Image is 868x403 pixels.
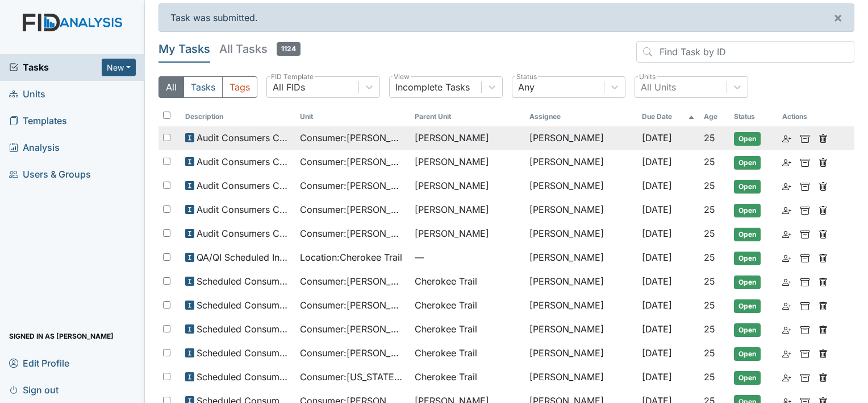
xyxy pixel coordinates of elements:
a: Archive [800,250,809,264]
span: [PERSON_NAME] [415,155,489,168]
a: Delete [819,274,828,288]
td: [PERSON_NAME] [525,150,637,174]
span: Open [734,323,761,337]
span: [DATE] [642,323,672,335]
span: Open [734,156,761,170]
a: Delete [819,131,828,145]
span: 25 [704,204,715,215]
span: Signed in as [PERSON_NAME] [9,327,114,345]
input: Toggle All Rows Selected [163,112,170,119]
a: Archive [800,155,809,168]
a: Archive [800,346,809,360]
th: Toggle SortBy [181,107,295,126]
td: [PERSON_NAME] [525,318,637,342]
span: 25 [704,299,715,311]
span: Consumer : [PERSON_NAME] [300,227,406,240]
span: Location : Cherokee Trail [300,250,402,264]
td: [PERSON_NAME] [525,174,637,198]
span: 25 [704,252,715,263]
a: Archive [800,298,809,312]
td: [PERSON_NAME] [525,342,637,365]
span: Cherokee Trail [415,346,477,360]
span: Sign out [9,381,59,398]
span: Consumer : [PERSON_NAME] [300,346,406,360]
span: Audit Consumers Charts [197,155,291,168]
span: Users & Groups [9,166,91,183]
span: Consumer : [PERSON_NAME] [300,322,406,336]
td: [PERSON_NAME] [525,365,637,389]
a: Archive [800,203,809,216]
span: Cherokee Trail [415,298,477,312]
button: Tasks [183,76,223,98]
th: Actions [778,107,834,126]
span: 1124 [277,42,301,56]
span: [DATE] [642,156,672,167]
span: 25 [704,156,715,167]
span: Scheduled Consumer Chart Review [197,298,291,312]
span: Units [9,85,45,103]
span: Consumer : [PERSON_NAME] [300,131,406,145]
th: Toggle SortBy [637,107,699,126]
a: Delete [819,155,828,168]
span: 25 [704,275,715,287]
span: Consumer : [PERSON_NAME][GEOGRAPHIC_DATA] [300,179,406,192]
a: Archive [800,227,809,240]
a: Delete [819,179,828,192]
span: × [833,9,842,26]
th: Toggle SortBy [729,107,778,126]
span: [DATE] [642,204,672,215]
span: Audit Consumers Charts [197,131,291,145]
span: Consumer : [PERSON_NAME] [300,274,406,288]
span: Open [734,180,761,194]
span: [DATE] [642,347,672,359]
span: Analysis [9,139,60,157]
span: Cherokee Trail [415,274,477,288]
span: — [415,250,520,264]
span: Consumer : [US_STATE][PERSON_NAME] [300,370,406,384]
td: [PERSON_NAME] [525,126,637,150]
span: Open [734,347,761,361]
input: Find Task by ID [636,41,854,63]
div: Incomplete Tasks [395,80,470,94]
th: Toggle SortBy [410,107,525,126]
a: Archive [800,131,809,145]
span: [PERSON_NAME] [415,203,489,216]
a: Delete [819,203,828,216]
span: 25 [704,132,715,143]
a: Archive [800,370,809,384]
span: Consumer : [PERSON_NAME] [300,298,406,312]
td: [PERSON_NAME] [525,246,637,270]
th: Assignee [525,107,637,126]
a: Archive [800,322,809,336]
span: [DATE] [642,252,672,263]
span: Templates [9,112,67,130]
span: Consumer : [PERSON_NAME] [300,155,406,168]
span: Audit Consumers Charts [197,227,291,240]
a: Delete [819,346,828,360]
span: QA/QI Scheduled Inspection [197,250,291,264]
span: 25 [704,371,715,383]
a: Delete [819,298,828,312]
td: [PERSON_NAME] [525,294,637,318]
span: Audit Consumers Charts [197,179,291,192]
span: Open [734,204,761,217]
span: Scheduled Consumer Chart Review [197,274,291,288]
div: Type filter [158,76,257,98]
span: Scheduled Consumer Chart Review [197,346,291,360]
span: 25 [704,323,715,335]
span: Audit Consumers Charts [197,203,291,216]
span: [DATE] [642,371,672,383]
span: 25 [704,347,715,359]
button: × [822,4,854,31]
button: New [102,59,136,76]
td: [PERSON_NAME] [525,198,637,222]
a: Tasks [9,60,102,74]
span: Open [734,275,761,289]
td: [PERSON_NAME] [525,270,637,294]
span: Cherokee Trail [415,322,477,336]
span: [DATE] [642,132,672,143]
a: Archive [800,179,809,192]
a: Delete [819,227,828,240]
th: Toggle SortBy [699,107,730,126]
a: Delete [819,370,828,384]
